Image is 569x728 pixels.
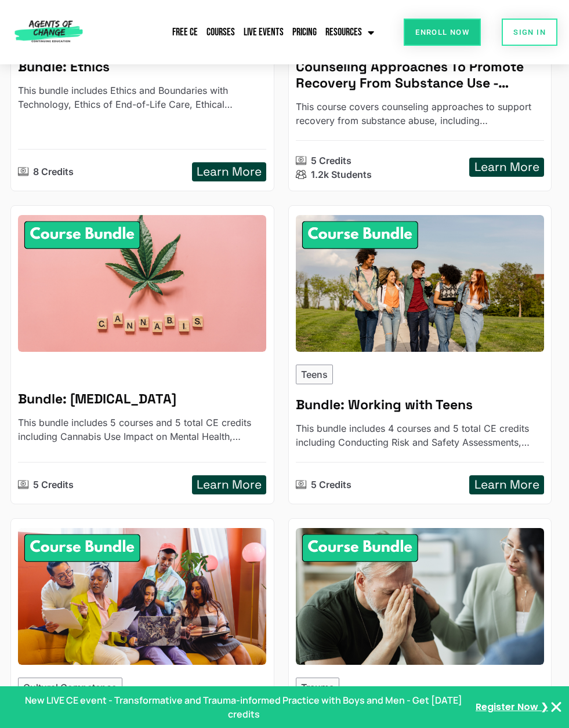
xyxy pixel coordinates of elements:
[474,478,539,492] h5: Learn More
[296,421,544,449] p: This bundle includes 4 courses and 5 total CE credits including Conducting Risk and Safety Assess...
[301,367,328,381] p: Teens
[21,693,466,721] p: New LIVE CE event - Transformative and Trauma-informed Practice with Boys and Men - Get [DATE] cr...
[296,215,544,352] img: Working with Teens - 5 Credit CE Bundle
[241,19,287,46] a: Live Events
[197,478,262,492] h5: Learn More
[296,397,544,413] h5: Bundle: Working with Teens
[311,168,372,181] p: 1.2k Students
[169,19,201,46] a: Free CE
[204,19,238,46] a: Courses
[476,701,548,714] a: Register Now ❯
[311,478,351,492] p: 5 Credits
[18,215,266,352] img: Cannabis Use Disorder - 5 CE Credit Bundle
[18,416,266,443] p: This bundle includes 5 courses and 5 total CE credits including Cannabis Use Impact on Mental Hea...
[121,19,377,46] nav: Menu
[513,28,546,36] span: SIGN IN
[33,165,74,179] p: 8 Credits
[289,19,320,46] a: Pricing
[288,205,552,504] a: Working with Teens - 5 Credit CE BundleTeens Bundle: Working with TeensThis bundle includes 4 cou...
[549,700,563,714] button: Close Banner
[415,28,469,36] span: Enroll Now
[23,680,117,694] p: Cultural Competence
[18,59,266,75] h5: Bundle: Ethics
[296,528,544,665] img: Trauma and PTSD - 4 CE Credit Bundle
[197,165,262,179] h5: Learn More
[502,19,557,46] a: SIGN IN
[10,205,274,504] a: Cannabis Use Disorder - 5 CE Credit BundleBundle: [MEDICAL_DATA]This bundle includes 5 courses an...
[322,19,377,46] a: Resources
[18,391,266,407] h5: Bundle: Cannabis Use Disorder
[296,100,544,128] p: This course covers counseling approaches to support recovery from substance abuse, including harm...
[18,83,266,111] p: This bundle includes Ethics and Boundaries with Technology, Ethics of End-of-Life Care, Ethical C...
[18,528,266,665] img: Cultural Competence - 5 Credit CE Bundle
[404,19,481,46] a: Enroll Now
[311,154,351,168] p: 5 Credits
[296,59,544,91] h5: Counseling Approaches To Promote Recovery From Substance Use - Reading Based
[474,160,539,174] h5: Learn More
[301,680,334,694] p: Trauma
[33,478,74,492] p: 5 Credits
